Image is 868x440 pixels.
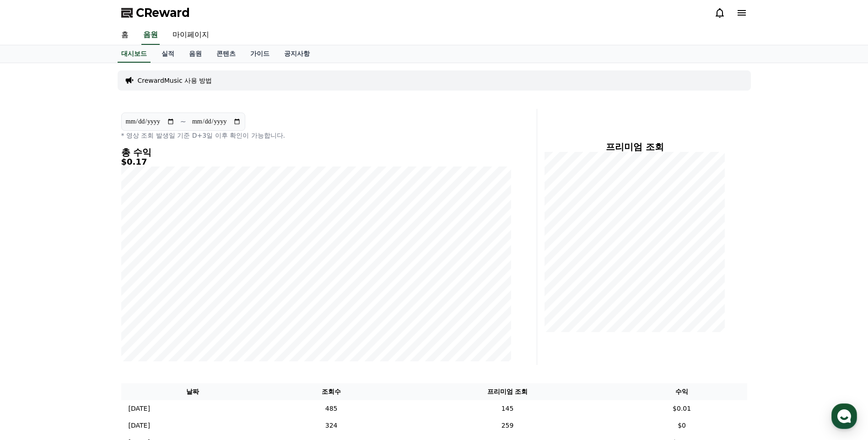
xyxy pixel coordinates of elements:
[617,417,747,434] td: $0
[138,76,212,85] a: CrewardMusic 사용 방법
[398,400,616,417] td: 145
[121,147,511,157] h4: 총 수익
[545,142,725,152] h4: 프리미엄 조회
[617,400,747,417] td: $0.01
[264,383,398,400] th: 조회수
[398,417,616,434] td: 259
[154,45,182,63] a: 실적
[129,404,150,413] p: [DATE]
[264,400,398,417] td: 485
[118,45,151,63] a: 대시보드
[243,45,277,63] a: 가이드
[121,383,264,400] th: 날짜
[209,45,243,63] a: 콘텐츠
[617,383,747,400] th: 수익
[398,383,616,400] th: 프리미엄 조회
[136,5,190,20] span: CReward
[264,417,398,434] td: 324
[121,5,190,20] a: CReward
[129,421,150,430] p: [DATE]
[114,26,136,45] a: 홈
[182,45,209,63] a: 음원
[180,116,186,127] p: ~
[141,26,160,45] a: 음원
[277,45,317,63] a: 공지사항
[121,157,511,166] h5: $0.17
[121,131,511,140] p: * 영상 조회 발생일 기준 D+3일 이후 확인이 가능합니다.
[165,26,216,45] a: 마이페이지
